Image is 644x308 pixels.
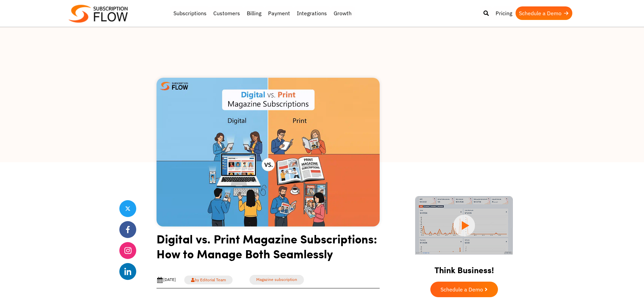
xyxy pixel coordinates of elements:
a: Customers [210,6,243,20]
a: Schedule a Demo [516,6,572,20]
a: Billing [243,6,265,20]
a: by Editorial Team [184,276,233,284]
a: Subscriptions [170,6,210,20]
img: Subscriptionflow [69,5,128,23]
a: Magazine subscription [249,275,304,285]
img: intro video [415,196,513,255]
h2: Think Business! [403,257,525,278]
h1: Digital vs. Print Magazine Subscriptions: How to Manage Both Seamlessly [157,231,380,266]
a: Schedule a Demo [430,282,498,297]
img: Digital vs Print Magazine Subscriptions [157,78,380,227]
span: Schedule a Demo [440,287,483,292]
div: [DATE] [157,277,176,283]
a: Integrations [293,6,330,20]
a: Pricing [492,6,516,20]
a: Growth [330,6,355,20]
a: Payment [265,6,293,20]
